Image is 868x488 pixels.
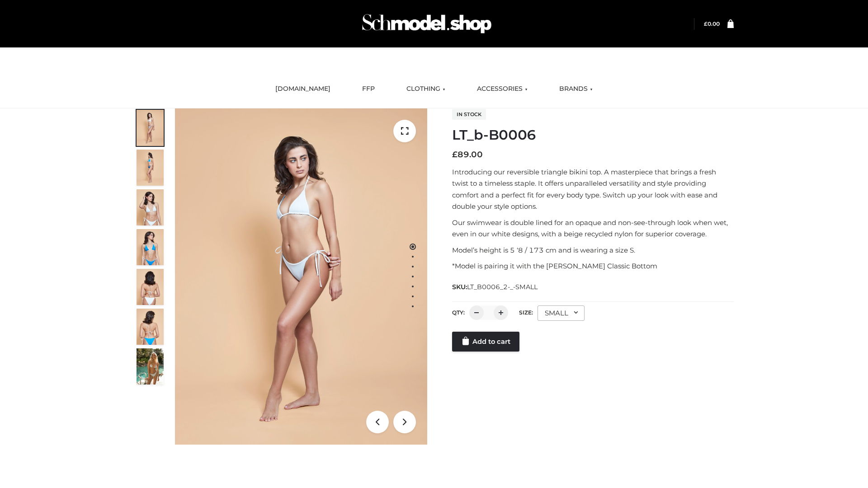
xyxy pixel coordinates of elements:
img: ArielClassicBikiniTop_CloudNine_AzureSky_OW114ECO_1 [175,108,427,445]
a: ACCESSORIES [470,79,534,99]
bdi: 0.00 [704,20,720,27]
h1: LT_b-B0006 [452,127,734,143]
p: Our swimwear is double lined for an opaque and non-see-through look when wet, even in our white d... [452,217,734,240]
span: SKU: [452,282,538,292]
p: Model’s height is 5 ‘8 / 173 cm and is wearing a size S. [452,244,734,256]
span: LT_B0006_2-_-SMALL [467,283,538,291]
span: £ [452,150,458,160]
img: ArielClassicBikiniTop_CloudNine_AzureSky_OW114ECO_1-scaled.jpg [137,110,164,146]
span: In stock [452,109,486,120]
bdi: 89.00 [452,150,483,160]
img: ArielClassicBikiniTop_CloudNine_AzureSky_OW114ECO_7-scaled.jpg [137,269,164,305]
div: SMALL [538,305,585,321]
img: ArielClassicBikiniTop_CloudNine_AzureSky_OW114ECO_2-scaled.jpg [137,150,164,186]
p: *Model is pairing it with the [PERSON_NAME] Classic Bottom [452,260,734,272]
span: £ [704,20,708,27]
a: £0.00 [704,20,720,27]
img: Arieltop_CloudNine_AzureSky2.jpg [137,348,164,385]
img: ArielClassicBikiniTop_CloudNine_AzureSky_OW114ECO_3-scaled.jpg [137,189,164,225]
img: ArielClassicBikiniTop_CloudNine_AzureSky_OW114ECO_4-scaled.jpg [137,229,164,265]
a: [DOMAIN_NAME] [269,79,337,99]
a: Add to cart [452,332,519,352]
label: QTY: [452,309,465,316]
p: Introducing our reversible triangle bikini top. A masterpiece that brings a fresh twist to a time... [452,166,734,212]
a: BRANDS [552,79,599,99]
img: ArielClassicBikiniTop_CloudNine_AzureSky_OW114ECO_8-scaled.jpg [137,309,164,345]
img: Schmodel Admin 964 [359,6,495,42]
label: Size: [519,309,533,316]
a: FFP [355,79,382,99]
a: CLOTHING [400,79,452,99]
